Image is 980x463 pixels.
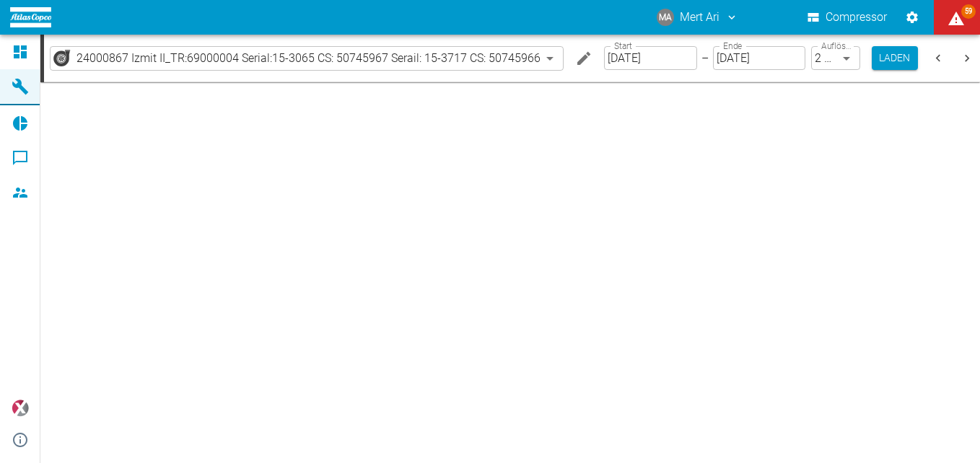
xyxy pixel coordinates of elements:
label: Auflösung [821,40,853,52]
button: Machine bearbeiten [569,44,598,73]
a: 24000867 Izmit II_TR:69000004 Serial:15-3065 CS: 50745967 Serail: 15-3717 CS: 50745966 [53,50,541,67]
div: 2 Minuten [811,46,860,70]
img: Xplore Logo [12,400,29,417]
p: – [701,50,709,66]
span: 24000867 Izmit II_TR:69000004 Serial:15-3065 CS: 50745967 Serail: 15-3717 CS: 50745966 [76,50,541,66]
button: Compressor [805,4,891,30]
input: DD.MM.YYYY [713,46,806,70]
span: 59 [961,4,976,19]
div: MA [657,9,674,26]
label: Start [614,40,632,52]
label: Ende [723,40,742,52]
img: logo [10,7,51,27]
input: DD.MM.YYYY [604,46,697,70]
button: Laden [872,46,918,70]
button: mert.ari@atlascopco.com [655,4,740,30]
button: Einstellungen [899,4,925,30]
